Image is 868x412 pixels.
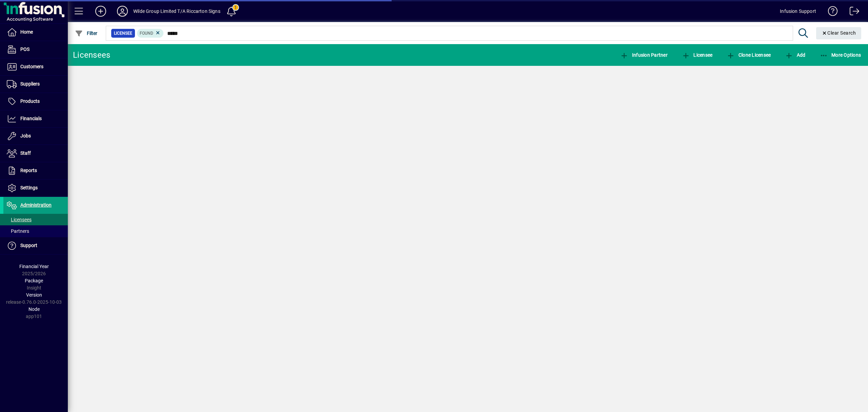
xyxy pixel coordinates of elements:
span: Support [20,243,37,248]
span: Customers [20,64,43,69]
button: Add [783,49,807,61]
a: POS [3,41,68,58]
div: Wilde Group Limited T/A Riccarton Signs [133,6,220,17]
span: Jobs [20,133,31,138]
span: Partners [7,228,29,234]
span: Financial Year [19,264,49,269]
span: Home [20,29,33,35]
span: Clear Search [822,30,856,36]
span: Reports [20,168,37,173]
a: Knowledge Base [823,1,838,23]
a: Settings [3,180,68,196]
a: Financials [3,110,68,127]
a: Logout [845,1,860,23]
button: Profile [112,5,133,17]
span: Administration [20,202,52,208]
span: Settings [20,185,38,190]
span: Filter [75,31,98,36]
span: Licensee [114,30,132,37]
button: Licensee [680,49,714,61]
a: Partners [3,225,68,237]
div: Infusion Support [780,6,816,17]
a: Suppliers [3,76,68,93]
div: Licensees [73,50,110,60]
a: Products [3,93,68,110]
a: Customers [3,58,68,75]
span: Version [26,292,42,298]
button: Add [90,5,112,17]
button: Clear [816,27,862,39]
button: Infusion Partner [618,49,669,61]
span: Suppliers [20,81,40,87]
span: Infusion Partner [620,52,668,58]
button: Filter [73,27,99,39]
span: Licensee [682,52,713,58]
mat-chip: Found Status: Found [137,29,164,38]
span: Licensees [7,217,32,222]
span: Clone Licensee [727,52,771,58]
span: Products [20,98,40,104]
span: Add [785,52,805,58]
span: POS [20,46,29,52]
button: More Options [818,49,863,61]
span: Node [28,306,40,312]
a: Licensees [3,214,68,225]
a: Reports [3,162,68,179]
a: Jobs [3,128,68,145]
span: More Options [820,52,861,58]
span: Found [140,31,153,36]
span: Package [25,278,43,283]
a: Staff [3,145,68,162]
button: Clone Licensee [725,49,772,61]
span: Financials [20,116,42,121]
a: Home [3,24,68,41]
span: Staff [20,150,31,156]
a: Support [3,237,68,254]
